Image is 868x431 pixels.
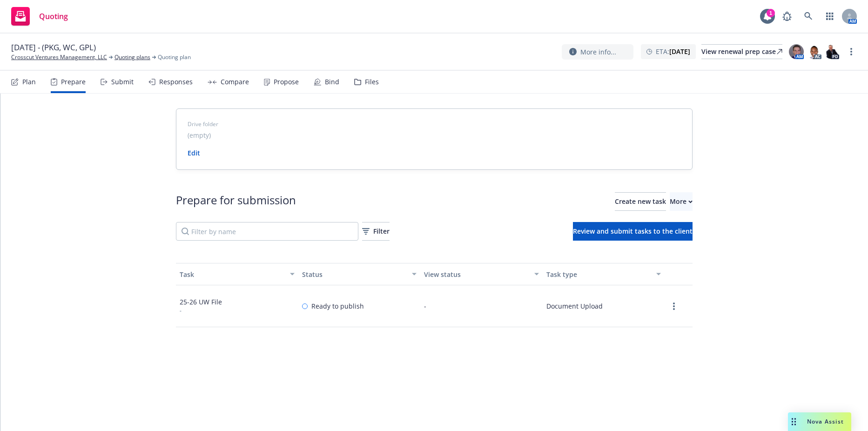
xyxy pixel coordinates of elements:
[807,418,844,425] span: Nova Assist
[365,78,379,86] div: Files
[11,42,96,53] span: [DATE] - (PKG, WC, GPL)
[824,44,839,59] img: photo
[11,53,107,61] a: Crosscut Ventures Management, LLC
[543,263,665,285] button: Task type
[158,53,191,61] span: Quoting plan
[221,78,249,86] div: Compare
[362,222,390,240] div: Filter
[669,47,690,56] strong: [DATE]
[615,197,666,206] span: Create new task
[22,78,36,86] div: Plan
[362,222,390,241] button: Filter
[807,44,821,59] img: photo
[176,263,298,285] button: Task
[670,192,693,211] button: More
[188,120,681,128] span: Drive folder
[302,269,407,279] div: Status
[420,263,543,285] button: View status
[670,193,693,210] div: More
[188,148,200,157] a: Edit
[799,7,818,26] a: Search
[656,47,690,56] span: ETA :
[180,297,222,307] div: 25-26 UW File
[580,47,616,57] span: More info...
[298,263,421,285] button: Status
[176,222,358,241] input: Filter by name
[562,44,633,60] button: More info...
[788,412,851,431] button: Nova Assist
[311,301,364,311] span: Ready to publish
[325,78,339,86] div: Bind
[788,412,800,431] div: Drag to move
[701,45,782,59] div: View renewal prep case
[424,269,529,279] div: View status
[821,7,839,26] a: Switch app
[61,78,86,86] div: Prepare
[188,130,211,140] span: (empty)
[573,227,693,236] span: Review and submit tasks to the client
[546,269,651,279] div: Task type
[615,192,666,211] button: Create new task
[114,53,150,61] a: Quoting plans
[39,13,68,20] span: Quoting
[573,222,693,241] button: Review and submit tasks to the client
[111,78,134,86] div: Submit
[180,269,284,279] div: Task
[846,46,857,57] a: more
[701,44,782,59] a: View renewal prep case
[180,307,222,315] div: -
[668,301,680,312] a: more
[176,192,296,211] div: Prepare for submission
[159,78,193,86] div: Responses
[767,9,775,17] div: 1
[546,301,603,311] div: Document Upload
[424,301,426,311] div: -
[7,3,72,29] a: Quoting
[778,7,796,26] a: Report a Bug
[274,78,299,86] div: Propose
[789,44,804,59] img: photo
